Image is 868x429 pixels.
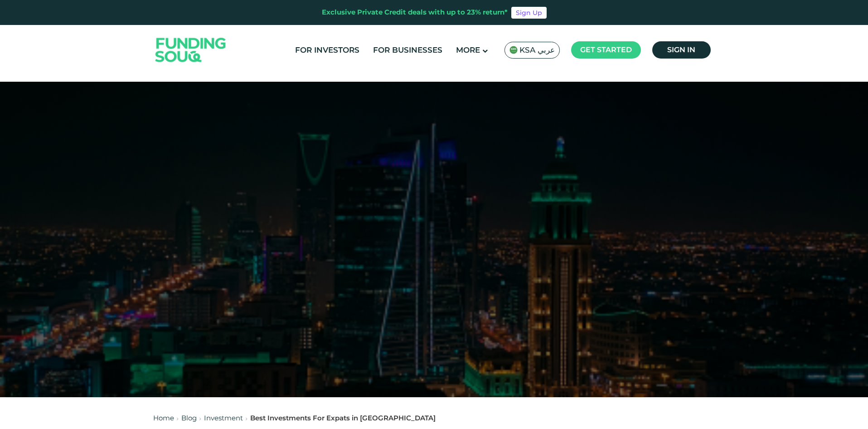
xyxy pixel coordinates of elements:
a: Blog [181,414,197,422]
span: Sign in [667,45,695,54]
span: More [456,45,480,54]
a: Sign in [652,41,711,59]
span: KSA عربي [519,45,555,55]
a: For Investors [293,43,362,58]
a: Investment [204,414,243,422]
a: Home [153,414,174,422]
a: Sign Up [511,7,547,19]
div: Best Investments For Expats in [GEOGRAPHIC_DATA] [250,413,436,424]
span: Get started [580,45,632,54]
div: Exclusive Private Credit deals with up to 23% return* [322,7,508,18]
a: For Businesses [371,43,445,58]
img: SA Flag [509,46,518,54]
img: Logo [146,27,235,73]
